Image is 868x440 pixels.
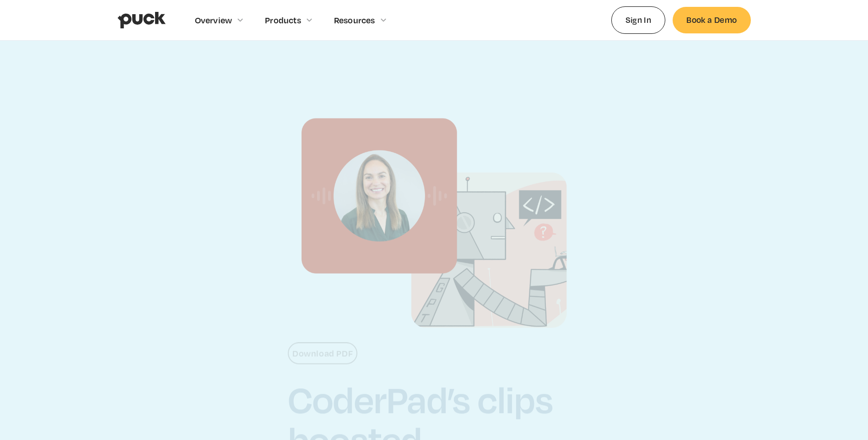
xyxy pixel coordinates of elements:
div: Overview [195,15,232,25]
div: Resources [334,15,375,25]
a: Download PDF [288,343,357,365]
a: Sign In [611,6,666,33]
a: Book a Demo [673,7,750,33]
div: Products [265,15,301,25]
